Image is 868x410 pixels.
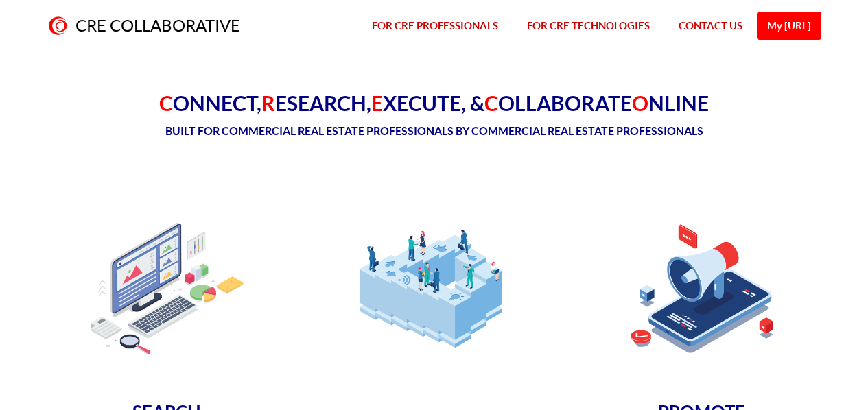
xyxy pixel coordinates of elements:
span: C [484,92,498,115]
strong: ONNECT, ESEARCH, XECUTE, & OLLABORATE NLINE [159,92,709,115]
span: R [261,92,275,115]
span: C [159,92,173,115]
span: E [371,92,383,115]
a: My [URL] [757,12,821,40]
strong: BUILT FOR COMMERCIAL REAL ESTATE PROFESSIONALS BY COMMERCIAL REAL ESTATE PROFESSIONALS [165,125,703,137]
span: O [632,92,648,115]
